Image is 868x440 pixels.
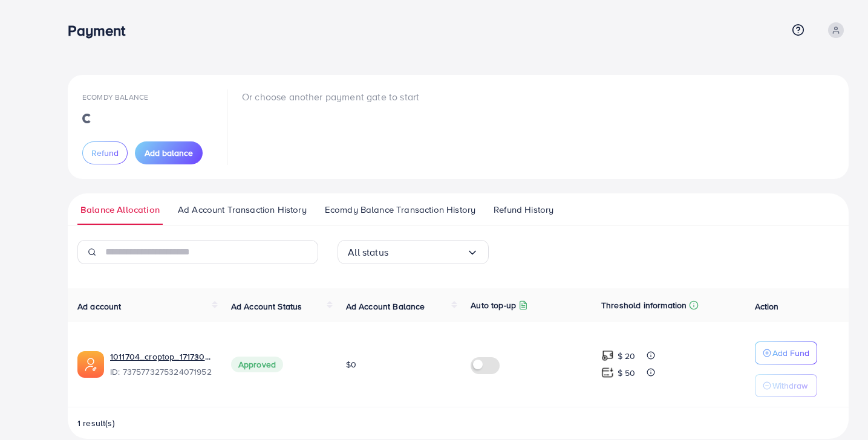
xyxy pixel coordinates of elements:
[601,349,614,362] img: top-up amount
[110,351,212,363] a: 1011704_croptop_1717306054760
[325,203,475,216] span: Ecomdy Balance Transaction History
[110,351,212,378] div: <span class='underline'>1011704_croptop_1717306054760</span></br>7375773275324071952
[346,358,356,370] span: $0
[231,357,283,372] span: Approved
[91,147,119,159] span: Refund
[348,243,388,262] span: All status
[618,349,636,363] p: $ 20
[601,298,687,312] p: Threshold information
[145,147,193,159] span: Add balance
[77,351,104,378] img: ic-ads-acc.e4c84228.svg
[772,378,808,393] p: Withdraw
[772,346,809,360] p: Add Fund
[77,417,115,429] span: 1 result(s)
[110,366,212,378] span: ID: 7375773275324071952
[178,203,307,216] span: Ad Account Transaction History
[82,141,128,164] button: Refund
[231,300,302,312] span: Ad Account Status
[494,203,553,216] span: Refund History
[80,203,160,216] span: Balance Allocation
[755,300,779,312] span: Action
[346,300,425,312] span: Ad Account Balance
[471,298,516,312] p: Auto top-up
[82,92,148,102] span: Ecomdy Balance
[388,243,466,262] input: Search for option
[68,22,135,39] h3: Payment
[135,141,203,164] button: Add balance
[755,374,817,397] button: Withdraw
[618,366,636,380] p: $ 50
[601,366,614,379] img: top-up amount
[77,300,122,312] span: Ad account
[242,89,419,104] p: Or choose another payment gate to start
[755,341,817,364] button: Add Fund
[338,240,489,264] div: Search for option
